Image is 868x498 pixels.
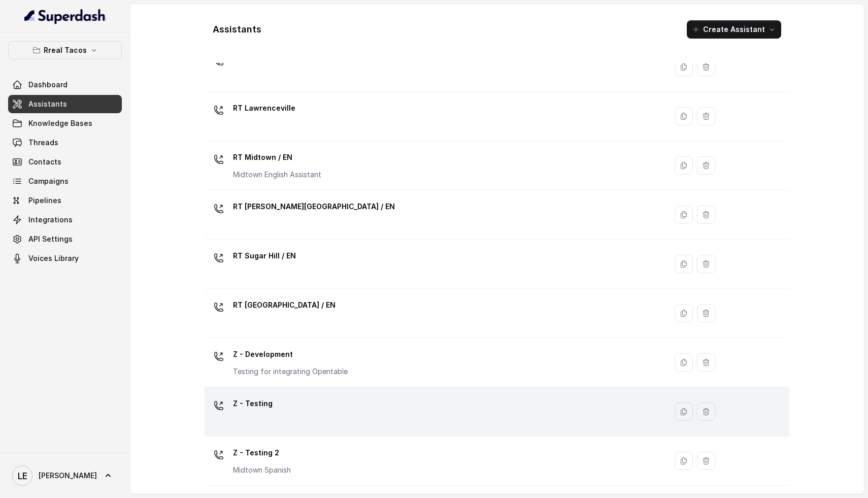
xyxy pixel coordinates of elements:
p: RT Sugar Hill / EN [233,248,296,264]
a: Campaigns [8,172,122,190]
button: Rreal Tacos [8,41,122,59]
p: Z - Development [233,346,348,362]
span: Threads [28,138,58,148]
span: Knowledge Bases [28,118,92,128]
p: RT Lawrenceville [233,100,295,116]
span: Assistants [28,99,67,109]
a: Dashboard [8,76,122,94]
a: API Settings [8,230,122,248]
p: Z - Testing [233,395,273,412]
p: Rreal Tacos [44,44,87,56]
a: Integrations [8,211,122,229]
button: Create Assistant [687,20,781,39]
a: Assistants [8,95,122,113]
a: Pipelines [8,191,122,210]
span: Contacts [28,157,61,167]
p: RT Midtown / EN [233,149,321,165]
span: Dashboard [28,80,68,90]
img: light.svg [24,8,106,24]
a: [PERSON_NAME] [8,461,122,490]
a: Knowledge Bases [8,114,122,132]
h1: Assistants [213,21,261,38]
p: Z - Testing 2 [233,445,291,461]
p: Testing for integrating Opentable [233,367,348,377]
a: Contacts [8,153,122,171]
span: Voices Library [28,253,79,263]
p: Midtown Spanish [233,465,291,475]
p: Midtown English Assistant [233,170,321,180]
p: RT [PERSON_NAME][GEOGRAPHIC_DATA] / EN [233,198,395,215]
span: API Settings [28,234,73,244]
span: Pipelines [28,195,61,206]
text: LE [18,471,27,481]
a: Threads [8,134,122,152]
span: Integrations [28,215,73,225]
a: Voices Library [8,249,122,268]
span: [PERSON_NAME] [39,471,97,481]
p: RT [GEOGRAPHIC_DATA] / EN [233,297,336,313]
span: Campaigns [28,176,69,186]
